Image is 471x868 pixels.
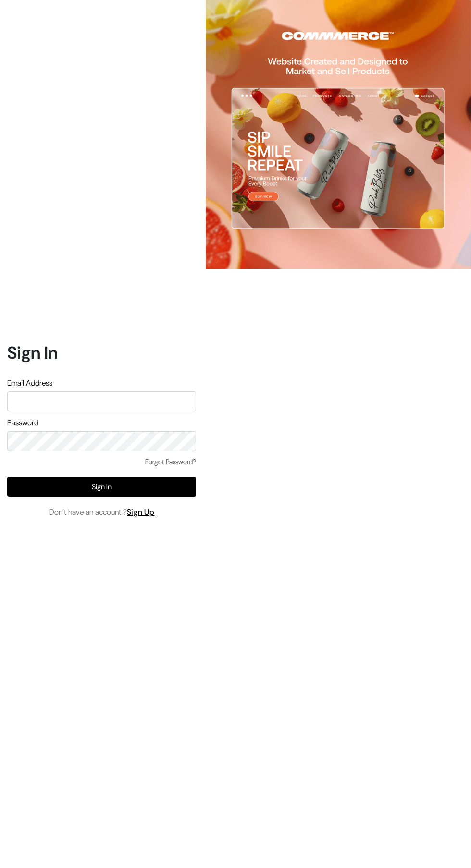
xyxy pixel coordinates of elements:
[7,377,52,389] label: Email Address
[145,457,196,467] a: Forgot Password?
[7,417,38,429] label: Password
[49,506,155,518] span: Don’t have an account ?
[7,477,196,497] button: Sign In
[7,342,196,363] h1: Sign In
[127,507,155,517] a: Sign Up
